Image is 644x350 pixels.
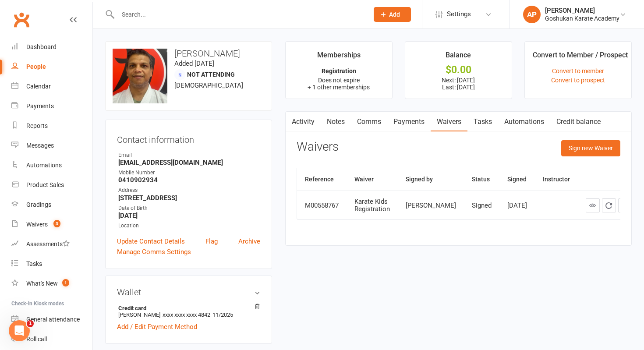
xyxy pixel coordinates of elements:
[550,112,607,132] a: Credit balance
[11,37,92,57] a: Dashboard
[11,310,92,329] a: General attendance kiosk mode
[53,220,60,227] span: 3
[317,49,361,65] div: Memberships
[387,112,431,132] a: Payments
[297,140,339,154] h3: Waivers
[238,236,260,247] a: Archive
[11,116,92,136] a: Reports
[174,60,214,67] time: Added [DATE]
[308,84,370,91] span: + 1 other memberships
[406,202,456,209] div: [PERSON_NAME]
[561,140,620,156] button: Sign new Waiver
[26,122,48,129] div: Reports
[212,311,233,318] span: 11/2025
[552,67,604,74] a: Convert to member
[545,7,619,14] div: [PERSON_NAME]
[498,112,550,132] a: Automations
[117,236,185,247] a: Update Contact Details
[11,215,92,234] a: Waivers 3
[26,83,51,90] div: Calendar
[26,181,64,188] div: Product Sales
[118,159,260,166] strong: [EMAIL_ADDRESS][DOMAIN_NAME]
[118,305,256,311] strong: Credit card
[11,234,92,254] a: Assessments
[472,202,492,209] div: Signed
[297,168,347,191] th: Reference
[499,168,535,191] th: Signed
[535,168,578,191] th: Instructor
[11,9,32,31] a: Clubworx
[11,175,92,195] a: Product Sales
[26,221,48,228] div: Waivers
[398,168,464,191] th: Signed by
[11,254,92,274] a: Tasks
[26,316,80,323] div: General attendance
[118,151,260,159] div: Email
[523,6,541,23] div: AP
[118,194,260,202] strong: [STREET_ADDRESS]
[117,131,260,145] h3: Contact information
[118,212,260,219] strong: [DATE]
[322,67,356,74] strong: Registration
[113,49,265,58] h3: [PERSON_NAME]
[118,222,260,230] div: Location
[26,63,46,70] div: People
[464,168,499,191] th: Status
[11,274,92,293] a: What's New1
[11,96,92,116] a: Payments
[26,201,51,208] div: Gradings
[174,81,243,89] span: [DEMOGRAPHIC_DATA]
[413,77,504,91] p: Next: [DATE] Last: [DATE]
[545,14,619,22] div: Goshukan Karate Academy
[26,240,70,247] div: Assessments
[115,8,362,21] input: Search...
[26,103,54,110] div: Payments
[321,112,351,132] a: Notes
[551,77,605,84] a: Convert to prospect
[26,43,57,50] div: Dashboard
[205,236,218,247] a: Flag
[11,57,92,77] a: People
[26,336,47,343] div: Roll call
[117,287,260,297] h3: Wallet
[26,142,54,149] div: Messages
[286,112,321,132] a: Activity
[413,65,504,74] div: $0.00
[431,112,467,132] a: Waivers
[446,49,471,65] div: Balance
[533,49,628,65] div: Convert to Member / Prospect
[467,112,498,132] a: Tasks
[187,71,235,78] span: Not Attending
[117,247,191,257] a: Manage Comms Settings
[9,320,30,341] iframe: Intercom live chat
[11,195,92,215] a: Gradings
[117,322,197,332] a: Add / Edit Payment Method
[26,260,42,267] div: Tasks
[117,304,260,319] li: [PERSON_NAME]
[26,162,62,169] div: Automations
[354,198,390,212] div: Karate Kids Registration
[11,329,92,349] a: Roll call
[11,136,92,156] a: Messages
[318,77,360,84] span: Does not expire
[118,186,260,194] div: Address
[389,11,400,18] span: Add
[118,204,260,212] div: Date of Birth
[118,176,260,184] strong: 0410902934
[11,156,92,175] a: Automations
[113,49,167,103] img: image1743145578.png
[447,4,471,24] span: Settings
[62,279,69,286] span: 1
[26,280,58,287] div: What's New
[305,202,339,209] div: M00558767
[351,112,387,132] a: Comms
[374,7,411,22] button: Add
[27,320,34,327] span: 1
[163,311,210,318] span: xxxx xxxx xxxx 4842
[507,202,527,209] div: [DATE]
[118,169,260,177] div: Mobile Number
[347,168,398,191] th: Waiver
[11,77,92,96] a: Calendar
